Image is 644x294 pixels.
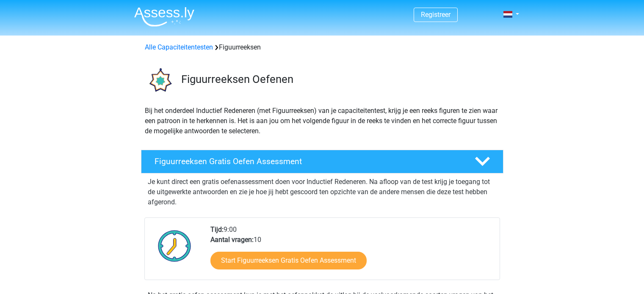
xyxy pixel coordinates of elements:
[181,73,497,86] h3: Figuurreeksen Oefenen
[210,236,254,244] b: Aantal vragen:
[145,106,500,136] p: Bij het onderdeel Inductief Redeneren (met Figuurreeksen) van je capaciteitentest, krijg je een r...
[210,252,367,269] a: Start Figuurreeksen Gratis Oefen Assessment
[155,157,461,166] h4: Figuurreeksen Gratis Oefen Assessment
[204,225,499,280] div: 9:00 10
[210,225,224,234] b: Tijd:
[148,177,497,207] p: Je kunt direct een gratis oefenassessment doen voor Inductief Redeneren. Na afloop van de test kr...
[134,7,194,27] img: Assessly
[138,150,507,173] a: Figuurreeksen Gratis Oefen Assessment
[145,43,213,51] a: Alle Capaciteitentesten
[153,225,196,267] img: Klok
[421,11,451,19] a: Registreer
[141,63,177,99] img: figuurreeksen
[141,42,503,52] div: Figuurreeksen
